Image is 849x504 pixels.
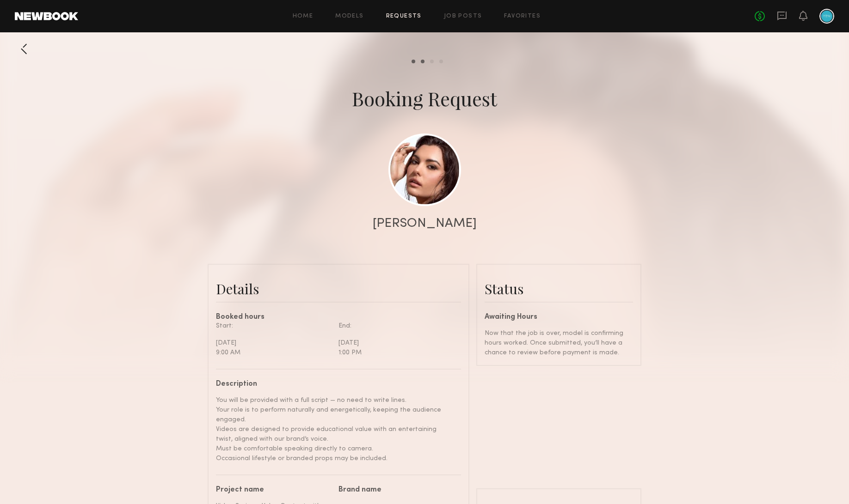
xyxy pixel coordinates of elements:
div: Booked hours [216,314,461,321]
a: Models [335,13,363,19]
div: Booking Request [352,85,497,111]
div: Project name [216,486,332,494]
div: Status [485,279,633,298]
a: Job Posts [444,13,482,19]
div: Brand name [338,486,454,494]
div: [PERSON_NAME] [373,217,477,230]
a: Home [293,13,314,19]
div: [DATE] [216,338,332,348]
div: End: [338,321,454,331]
div: Awaiting Hours [485,314,633,321]
div: Start: [216,321,332,331]
a: Requests [386,13,422,19]
div: 9:00 AM [216,348,332,358]
div: 1:00 PM [338,348,454,358]
div: You will be provided with a full script — no need to write lines. Your role is to perform natural... [216,395,454,463]
div: [DATE] [338,338,454,348]
div: Description [216,381,454,388]
a: Favorites [504,13,541,19]
div: Details [216,279,461,298]
div: Now that the job is over, model is confirming hours worked. Once submitted, you’ll have a chance ... [485,328,633,358]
